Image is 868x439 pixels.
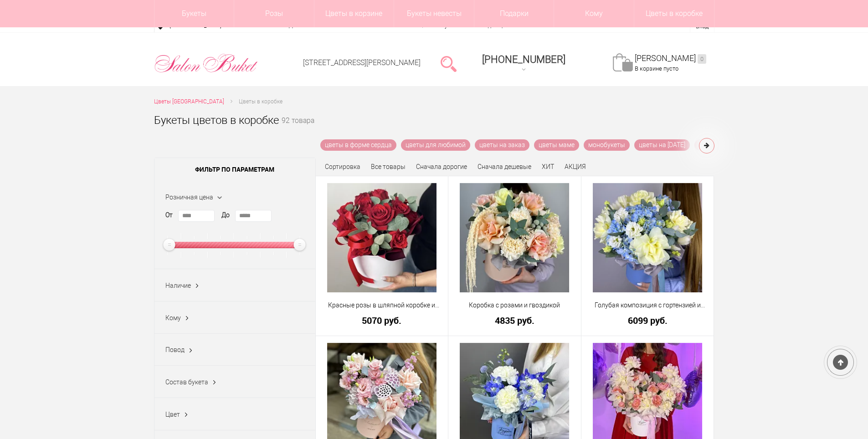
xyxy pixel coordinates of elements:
a: цветы на заказ [475,139,529,151]
img: Голубая композиция с гортензией и розами [593,183,702,292]
span: Цветы в коробке [239,98,282,105]
img: Красные розы в шляпной коробке и зелень [327,183,437,292]
a: цветы маме [534,139,579,151]
a: 5070 руб. [322,316,442,325]
span: В корзине пусто [635,65,678,72]
a: Все товары [371,163,406,170]
a: ХИТ [542,163,554,170]
img: Коробка с розами и гвоздикой [460,183,569,292]
span: Фильтр по параметрам [154,158,315,181]
ins: 0 [698,54,706,64]
a: Голубая композиция с гортензией и розами [587,301,708,310]
a: 6099 руб. [587,316,708,325]
a: 4835 руб. [454,316,575,325]
a: цветы учителю [694,139,748,151]
img: Цветы Нижний Новгород [154,51,258,75]
span: Цвет [165,411,180,418]
span: Наличие [165,282,191,289]
a: Коробка с розами и гвоздикой [454,301,575,310]
span: [PHONE_NUMBER] [482,54,565,65]
h1: Букеты цветов в коробке [154,112,279,128]
a: Сначала дорогие [416,163,467,170]
span: Цветы [GEOGRAPHIC_DATA] [154,98,224,105]
a: монобукеты [584,139,630,151]
span: Кому [165,314,181,322]
a: Цветы [GEOGRAPHIC_DATA] [154,97,224,107]
a: [PERSON_NAME] [635,53,706,64]
small: 92 товара [282,117,314,139]
a: [STREET_ADDRESS][PERSON_NAME] [303,58,421,67]
label: До [221,210,230,220]
label: От [165,210,173,220]
a: [PHONE_NUMBER] [477,51,571,77]
span: Сортировка [325,163,360,170]
a: Красные розы в шляпной коробке и зелень [322,301,442,310]
span: Состав букета [165,378,208,386]
a: АКЦИЯ [565,163,586,170]
a: цветы для любимой [401,139,470,151]
a: цветы в форме сердца [320,139,396,151]
a: Сначала дешевые [478,163,531,170]
a: цветы на [DATE] [634,139,690,151]
span: Розничная цена [165,194,213,201]
span: Повод [165,346,185,353]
